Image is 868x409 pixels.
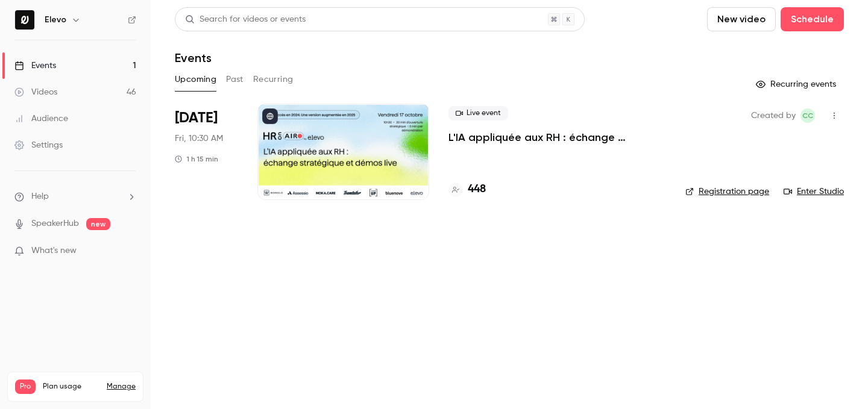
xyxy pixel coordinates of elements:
[751,108,796,123] span: Created by
[175,133,223,145] span: Fri, 10:30 AM
[448,130,666,145] a: L'IA appliquée aux RH : échange stratégique et démos live.
[14,113,68,125] div: Audience
[14,139,63,151] div: Settings
[31,217,79,230] a: SpeakerHub
[15,379,36,394] span: Pro
[107,382,136,392] a: Manage
[175,70,216,89] button: Upcoming
[802,108,813,123] span: CC
[448,106,508,120] span: Live event
[43,382,99,392] span: Plan usage
[468,181,486,198] h4: 448
[185,13,306,26] div: Search for videos or events
[448,181,486,198] a: 448
[45,14,66,26] h6: Elevo
[253,70,294,89] button: Recurring
[800,108,815,123] span: Clara Courtillier
[175,104,238,200] div: Oct 17 Fri, 10:30 AM (Europe/Paris)
[784,186,844,198] a: Enter Studio
[31,190,49,203] span: Help
[31,245,77,257] span: What's new
[14,86,57,98] div: Videos
[175,51,212,65] h1: Events
[15,10,34,30] img: Elevo
[781,7,844,31] button: Schedule
[175,154,218,164] div: 1 h 15 min
[707,7,776,31] button: New video
[14,190,136,203] li: help-dropdown-opener
[750,75,844,94] button: Recurring events
[175,108,218,128] span: [DATE]
[685,186,769,198] a: Registration page
[226,70,244,89] button: Past
[14,60,56,72] div: Events
[86,218,110,230] span: new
